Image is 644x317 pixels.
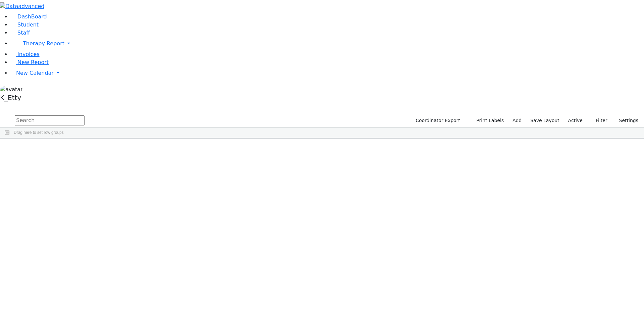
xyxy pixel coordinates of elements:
[610,115,641,126] button: Settings
[11,30,30,36] a: Staff
[11,13,47,20] a: DashBoard
[17,30,30,36] span: Staff
[17,51,40,57] span: Invoices
[509,115,525,126] a: Add
[11,37,644,50] a: Therapy Report
[527,115,562,126] button: Save Layout
[17,59,49,65] span: New Report
[565,115,586,126] label: Active
[23,40,64,47] span: Therapy Report
[15,115,85,125] input: Search
[11,59,49,65] a: New Report
[11,51,40,57] a: Invoices
[469,115,507,126] button: Print Labels
[11,66,644,80] a: New Calendar
[16,70,54,76] span: New Calendar
[11,21,39,28] a: Student
[411,115,463,126] button: Coordinator Export
[17,21,39,28] span: Student
[587,115,610,126] button: Filter
[14,130,64,135] span: Drag here to set row groups
[17,13,47,20] span: DashBoard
